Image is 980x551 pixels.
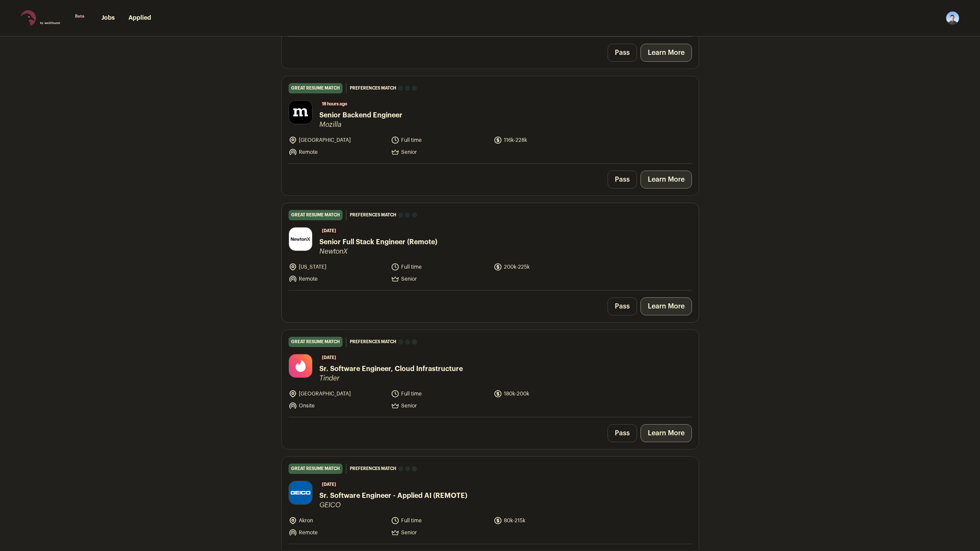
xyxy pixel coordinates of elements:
span: [DATE] [319,227,339,235]
li: Onsite [289,401,386,410]
li: 80k-215k [494,516,591,525]
div: great resume match [289,83,343,93]
button: Pass [608,297,637,315]
li: Senior [391,528,489,537]
span: Tinder [319,374,463,383]
span: Senior Backend Engineer [319,110,402,120]
a: Learn More [640,424,692,442]
li: 180k-200k [494,389,591,398]
img: 10600165-medium_jpg [946,11,959,25]
button: Pass [608,424,637,442]
img: 58da5fe15ec08c86abc5c8fb1424a25c13b7d5ca55c837a70c380ea5d586a04d.jpg [289,481,312,504]
li: 200k-225k [494,263,591,271]
span: Preferences match [350,84,396,93]
li: [GEOGRAPHIC_DATA] [289,136,386,144]
span: Preferences match [350,464,396,473]
span: Mozilla [319,120,402,129]
button: Pass [608,171,637,189]
li: Akron [289,516,386,525]
a: Learn More [640,171,692,189]
span: Preferences match [350,338,396,346]
li: Full time [391,516,489,525]
span: Senior Full Stack Engineer (Remote) [319,237,437,247]
a: great resume match Preferences match [DATE] Sr. Software Engineer - Applied AI (REMOTE) GEICO Akr... [282,457,699,544]
span: Preferences match [350,211,396,219]
li: Senior [391,401,489,410]
button: Pass [608,44,637,62]
img: ed6f39911129357e39051950c0635099861b11d33cdbe02a057c56aa8f195c9d.jpg [289,101,312,124]
button: Open dropdown [946,11,959,25]
div: great resume match [289,464,343,474]
span: [DATE] [319,354,339,362]
li: Senior [391,148,489,156]
li: Full time [391,136,489,144]
a: Jobs [101,15,115,21]
li: Senior [391,275,489,283]
div: great resume match [289,210,343,220]
li: 116k-228k [494,136,591,144]
a: great resume match Preferences match [DATE] Senior Full Stack Engineer (Remote) NewtonX [US_STATE... [282,203,699,290]
span: 18 hours ago [319,100,350,108]
span: NewtonX [319,247,437,256]
a: Applied [128,15,151,21]
span: [DATE] [319,481,339,489]
span: Sr. Software Engineer - Applied AI (REMOTE) [319,491,467,501]
li: [GEOGRAPHIC_DATA] [289,389,386,398]
li: Remote [289,528,386,537]
a: Learn More [640,44,692,62]
li: Remote [289,275,386,283]
div: great resume match [289,337,343,347]
a: great resume match Preferences match [DATE] Sr. Software Engineer, Cloud Infrastructure Tinder [G... [282,330,699,417]
img: 63ede651662cc4f6f1187e43f5e260bbb9be76dcdb6a91b4b358627a18112017.jpg [289,228,312,251]
img: 274fccc6427dc093e0529ecc7fc98162adadbf40df9f04daf9b68718a268ffe9.jpg [289,354,312,377]
span: Sr. Software Engineer, Cloud Infrastructure [319,364,463,374]
li: Full time [391,389,489,398]
a: Learn More [640,297,692,315]
li: Remote [289,148,386,156]
a: great resume match Preferences match 18 hours ago Senior Backend Engineer Mozilla [GEOGRAPHIC_DAT... [282,76,699,163]
li: [US_STATE] [289,263,386,271]
li: Full time [391,263,489,271]
span: GEICO [319,501,467,509]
